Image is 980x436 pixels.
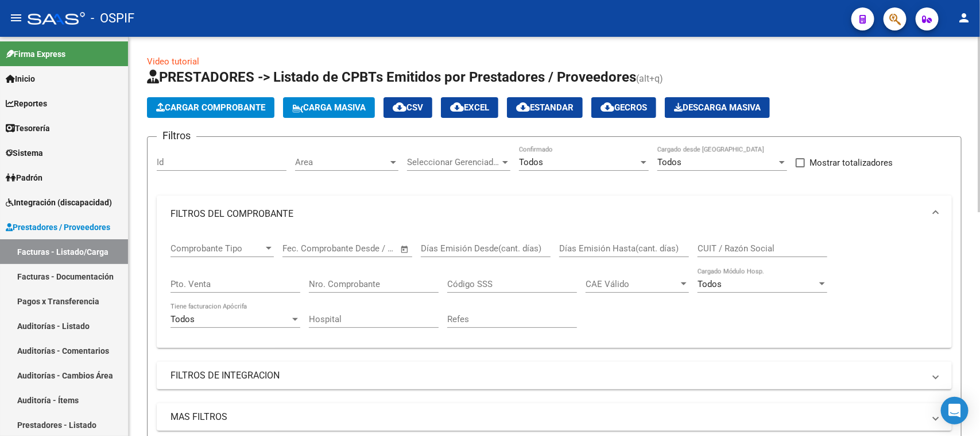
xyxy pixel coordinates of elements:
span: Area [295,157,388,167]
mat-expansion-panel-header: FILTROS DEL COMPROBANTE [157,196,952,232]
a: Video tutorial [147,56,199,67]
span: Tesorería [6,122,50,135]
mat-panel-title: FILTROS DE INTEGRACION [171,369,924,382]
span: EXCEL [450,102,489,113]
span: CAE Válido [586,279,679,289]
button: Gecros [591,97,656,118]
span: Todos [698,279,722,289]
input: Fecha fin [339,243,395,254]
button: CSV [384,97,432,118]
mat-icon: cloud_download [393,100,406,114]
span: Todos [171,314,195,324]
span: PRESTADORES -> Listado de CPBTs Emitidos por Prestadores / Proveedores [147,69,636,85]
span: Estandar [516,102,574,113]
button: Cargar Comprobante [147,97,274,118]
span: (alt+q) [636,73,663,84]
span: CSV [393,102,423,113]
span: Reportes [6,97,47,110]
span: Descarga Masiva [674,102,761,113]
span: Todos [657,157,681,167]
span: Carga Masiva [292,102,366,113]
span: Padrón [6,171,42,184]
span: Mostrar totalizadores [809,156,893,170]
mat-expansion-panel-header: MAS FILTROS [157,403,952,431]
span: Integración (discapacidad) [6,196,112,209]
div: FILTROS DEL COMPROBANTE [157,232,952,348]
span: Inicio [6,72,35,85]
input: Fecha inicio [282,243,329,254]
mat-icon: cloud_download [516,100,530,114]
span: - OSPIF [91,6,134,31]
mat-expansion-panel-header: FILTROS DE INTEGRACION [157,362,952,389]
button: Carga Masiva [283,97,375,118]
span: Prestadores / Proveedores [6,221,110,234]
mat-icon: cloud_download [450,100,464,114]
mat-icon: person [957,11,971,25]
span: Gecros [601,102,647,113]
span: Cargar Comprobante [156,102,265,113]
span: Firma Express [6,48,65,60]
span: Seleccionar Gerenciador [407,157,500,167]
mat-panel-title: MAS FILTROS [171,411,924,423]
app-download-masive: Descarga masiva de comprobantes (adjuntos) [665,97,770,118]
mat-icon: menu [9,11,23,25]
div: Open Intercom Messenger [941,397,969,424]
button: Open calendar [398,243,412,256]
mat-icon: cloud_download [601,100,614,114]
h3: Filtros [157,128,196,144]
button: Descarga Masiva [665,97,770,118]
span: Sistema [6,147,43,159]
span: Todos [519,157,543,167]
span: Comprobante Tipo [171,243,264,254]
button: EXCEL [441,97,498,118]
button: Estandar [507,97,583,118]
mat-panel-title: FILTROS DEL COMPROBANTE [171,208,924,220]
